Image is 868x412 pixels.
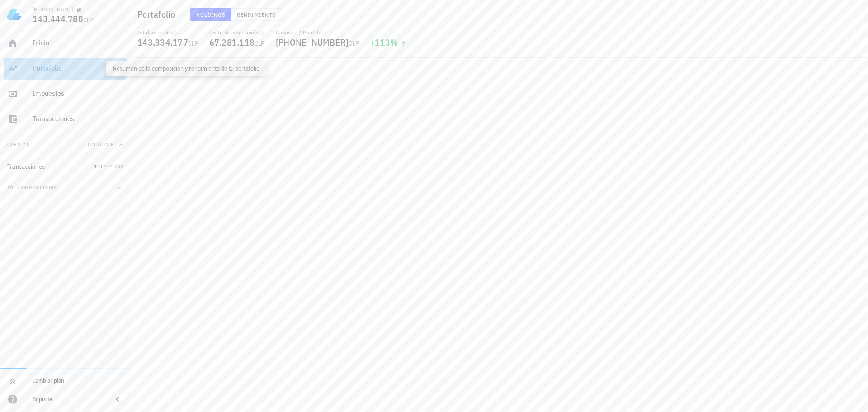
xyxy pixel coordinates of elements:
[137,7,179,22] h1: Portafolio
[33,64,123,72] div: Portafolio
[4,109,127,130] a: Transacciones
[33,38,123,47] div: Inicio
[349,39,359,47] span: CLP
[190,8,231,21] button: Holdings
[370,38,407,47] div: +113
[33,396,105,403] div: Soporte
[33,13,83,25] span: 143.444.788
[276,36,349,48] span: [PHONE_NUMBER]
[33,114,123,123] div: Transacciones
[4,134,127,156] button: CuentasTotal CLP
[5,183,61,192] button: agregar cuenta
[33,377,123,384] div: Cambiar plan
[33,89,123,98] div: Impuestos
[83,16,94,24] span: CLP
[255,39,265,47] span: CLP
[4,156,127,177] a: Transacciones 143.444.788
[209,29,265,36] div: Costo de adquisición
[137,29,198,36] div: Total en cripto
[231,8,282,21] button: Rendimiento
[209,36,255,48] span: 67.281.118
[188,39,198,47] span: CLP
[276,29,359,36] div: Ganancia / Pérdida
[4,33,127,54] a: Inicio
[196,11,226,18] span: Holdings
[137,36,188,48] span: 143.334.177
[7,7,22,22] img: LedgiFi
[9,185,57,190] span: agregar cuenta
[33,6,73,13] div: [PERSON_NAME]
[4,58,127,80] a: Portafolio
[390,36,398,48] span: %
[94,163,123,170] span: 143.444.788
[4,83,127,105] a: Impuestos
[87,142,114,147] span: Total CLP
[848,7,863,22] div: avatar
[7,163,45,170] div: Transacciones
[236,11,276,18] span: Rendimiento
